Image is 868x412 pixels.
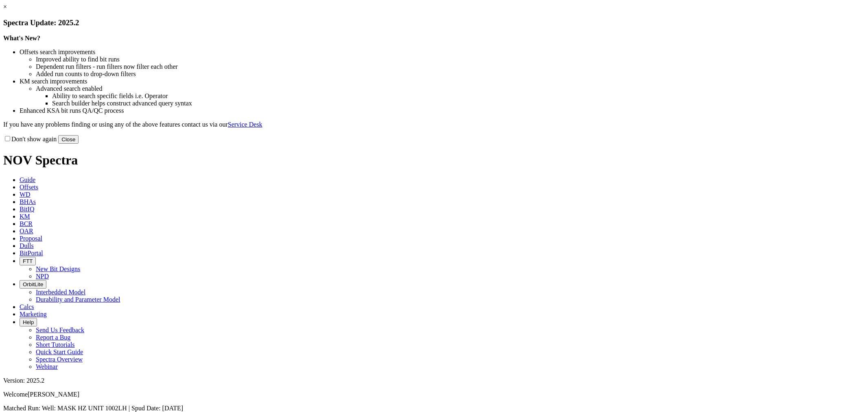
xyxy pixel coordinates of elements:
[20,213,30,220] span: KM
[52,92,865,100] li: Ability to search specific fields i.e. Operator
[20,235,42,242] span: Proposal
[3,3,7,10] a: ×
[20,176,35,183] span: Guide
[36,327,84,333] a: Send Us Feedback
[20,198,36,205] span: BHAs
[36,296,120,303] a: Durability and Parameter Model
[23,281,43,287] span: OrbitLite
[36,265,80,272] a: New Bit Designs
[3,121,865,128] p: If you have any problems finding or using any of the above features contact us via our
[36,348,83,355] a: Quick Start Guide
[20,303,34,310] span: Calcs
[20,250,43,256] span: BitPortal
[20,78,865,85] li: KM search improvements
[20,311,47,318] span: Marketing
[20,206,34,213] span: BitIQ
[36,356,83,363] a: Spectra Overview
[20,48,865,56] li: Offsets search improvements
[36,63,865,70] li: Dependent run filters - run filters now filter each other
[36,341,75,348] a: Short Tutorials
[3,136,57,142] label: Don't show again
[3,35,40,42] strong: What's New?
[23,258,33,264] span: FTT
[36,273,49,280] a: NPD
[20,242,34,249] span: Dulls
[228,121,262,128] a: Service Desk
[3,153,865,168] h1: NOV Spectra
[3,405,40,412] span: Matched Run:
[20,107,865,114] li: Enhanced KSA bit runs QA/QC process
[36,70,865,78] li: Added run counts to drop-down filters
[36,85,865,92] li: Advanced search enabled
[20,228,33,234] span: OAR
[3,391,865,398] p: Welcome
[20,184,38,191] span: Offsets
[58,135,79,144] button: Close
[42,405,183,412] span: Well: MASK HZ UNIT 1002LH | Spud Date: [DATE]
[36,289,85,296] a: Interbedded Model
[23,319,34,325] span: Help
[3,18,865,27] h3: Spectra Update: 2025.2
[20,191,31,198] span: WD
[36,363,58,370] a: Webinar
[52,100,865,107] li: Search builder helps construct advanced query syntax
[36,334,70,341] a: Report a Bug
[5,136,10,141] input: Don't show again
[3,377,865,384] div: Version: 2025.2
[28,391,79,398] span: [PERSON_NAME]
[20,220,33,227] span: BCR
[36,56,865,63] li: Improved ability to find bit runs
